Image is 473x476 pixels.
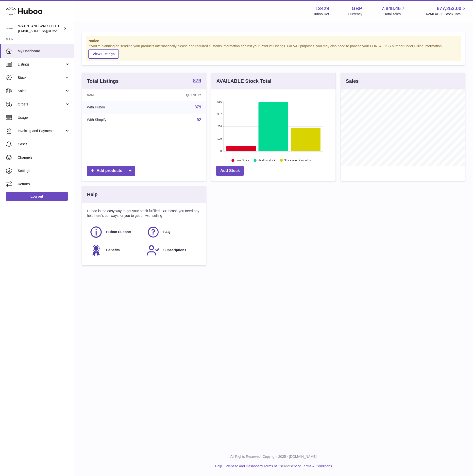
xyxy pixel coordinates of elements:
a: Website and Dashboard Terms of Use [226,464,284,468]
span: Total sales [384,12,406,17]
a: 879 [195,105,201,109]
h3: AVAILABLE Stock Total [216,78,271,85]
a: Service Terms & Conditions [290,464,332,468]
a: Log out [6,192,68,201]
div: Huboo Ref [313,12,329,17]
text: 0 [220,150,222,153]
strong: GBP [352,5,362,12]
p: Huboo is the easy way to get your stock fulfilled. But incase you need any help here's our ways f... [87,209,201,218]
a: Benefits [89,244,142,257]
a: Huboo Support [89,225,142,239]
a: Add products [87,166,135,176]
a: Subscriptions [147,244,199,257]
span: Benefits [106,248,120,253]
th: Name [82,89,149,101]
a: FAQ [147,225,199,239]
span: Orders [18,102,65,107]
th: Quantity [149,89,206,101]
a: 879 [193,78,201,84]
span: Cases [18,142,70,147]
span: Huboo Support [106,230,131,234]
span: Channels [18,155,70,160]
span: Usage [18,115,70,120]
span: 677,253.00 [437,5,461,12]
span: Settings [18,169,70,173]
span: My Dashboard [18,49,70,53]
span: [EMAIL_ADDRESS][DOMAIN_NAME] [18,29,72,33]
text: 387 [217,113,222,116]
span: Invoicing and Payments [18,129,65,133]
span: 7,848.46 [382,5,401,12]
span: Listings [18,62,65,67]
text: 258 [217,125,222,128]
div: If you're planning on sending your products internationally please add required customs informati... [88,44,458,59]
div: Currency [348,12,362,17]
a: Add Stock [216,166,244,176]
img: baris@watchandwatch.co.uk [6,25,13,32]
span: Returns [18,182,70,187]
div: WATCH AND WATCH LTD [18,24,63,33]
span: Sales [18,89,65,93]
strong: 879 [193,78,201,83]
span: AVAILABLE Stock Total [425,12,467,17]
text: Healthy stock [258,158,276,162]
a: 677,253.00 AVAILABLE Stock Total [425,5,467,17]
text: Low Stock [236,158,249,162]
a: 7,848.46 Total sales [382,5,406,17]
a: View Listings [88,49,119,59]
strong: Notice [88,39,458,43]
h3: Total Listings [87,78,119,85]
strong: 13429 [315,5,329,12]
p: All Rights Reserved. Copyright 2025 - [DOMAIN_NAME] [78,454,469,459]
td: With Huboo [82,101,149,114]
text: 516 [217,100,222,103]
h3: Sales [346,78,359,85]
a: Help [215,464,222,468]
td: With Shopify [82,114,149,126]
li: and [224,464,332,469]
span: FAQ [163,230,170,234]
a: 92 [197,118,201,122]
span: Stock [18,75,65,80]
span: Subscriptions [163,248,186,253]
text: 129 [217,137,222,140]
text: Stock over 2 months [284,158,311,162]
h3: Help [87,191,98,198]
